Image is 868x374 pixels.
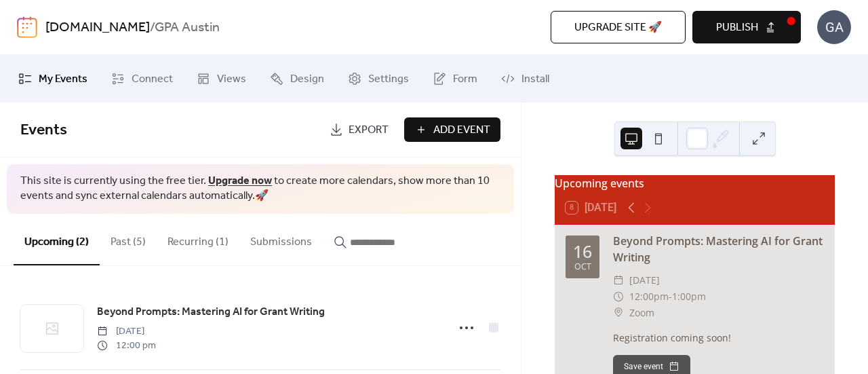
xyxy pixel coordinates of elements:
[132,71,173,88] span: Connect
[629,272,660,288] span: [DATE]
[629,305,654,321] span: Zoom
[100,214,157,264] button: Past (5)
[613,288,624,305] div: ​
[613,233,824,265] div: Beyond Prompts: Mastering AI for Grant Writing
[613,272,624,288] div: ​
[319,117,399,142] a: Export
[433,122,490,138] span: Add Event
[716,20,758,36] span: Publish
[20,174,500,204] span: This site is currently using the free tier. to create more calendars, show more than 10 events an...
[150,15,155,41] b: /
[39,71,87,88] span: My Events
[368,71,409,88] span: Settings
[208,170,272,191] a: Upgrade now
[20,115,67,145] span: Events
[573,243,592,260] div: 16
[817,10,851,44] div: GA
[551,11,686,43] button: Upgrade site 🚀
[14,214,100,265] button: Upcoming (2)
[629,288,669,305] span: 12:00pm
[574,20,662,36] span: Upgrade site 🚀
[217,71,246,88] span: Views
[555,175,835,191] div: Upcoming events
[155,15,220,41] b: GPA Austin
[186,60,256,97] a: Views
[404,117,500,142] button: Add Event
[97,303,325,321] a: Beyond Prompts: Mastering AI for Grant Writing
[349,122,389,138] span: Export
[574,263,591,272] div: Oct
[97,304,325,320] span: Beyond Prompts: Mastering AI for Grant Writing
[45,15,150,41] a: [DOMAIN_NAME]
[260,60,334,97] a: Design
[692,11,801,43] button: Publish
[97,324,156,339] span: [DATE]
[239,214,323,264] button: Submissions
[157,214,239,264] button: Recurring (1)
[422,60,488,97] a: Form
[521,71,549,88] span: Install
[97,339,156,353] span: 12:00 pm
[669,288,672,305] span: -
[613,331,824,345] div: Registration coming soon!
[491,60,559,97] a: Install
[8,60,98,97] a: My Events
[17,16,37,38] img: logo
[613,305,624,321] div: ​
[672,288,706,305] span: 1:00pm
[453,71,477,88] span: Form
[101,60,183,97] a: Connect
[338,60,419,97] a: Settings
[290,71,324,88] span: Design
